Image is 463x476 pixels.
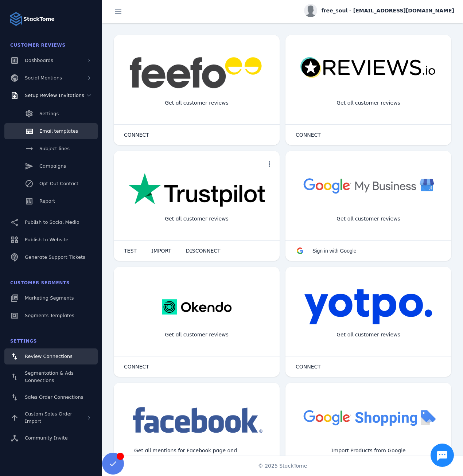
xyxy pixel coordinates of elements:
a: Email templates [4,123,98,139]
span: CONNECT [296,364,321,369]
span: Marketing Segments [25,295,74,301]
a: Segmentation & Ads Connections [4,366,98,388]
img: profile.jpg [304,4,317,17]
span: Opt-Out Contact [39,181,78,186]
button: free_soul - [EMAIL_ADDRESS][DOMAIN_NAME] [304,4,454,17]
a: Sales Order Connections [4,389,98,405]
span: Email templates [39,128,78,134]
span: Settings [10,339,37,344]
button: Sign in with Google [288,243,364,258]
span: Community Invite [25,435,68,441]
a: Publish to Social Media [4,214,98,230]
span: Setup Review Invitations [25,93,84,98]
span: Review Connections [25,354,73,359]
div: Get all customer reviews [331,93,406,113]
a: Segments Templates [4,308,98,324]
button: CONNECT [288,359,328,374]
div: Get all customer reviews [331,325,406,344]
span: CONNECT [124,364,149,369]
span: Sales Order Connections [25,394,83,400]
img: googleshopping.png [300,405,437,430]
span: CONNECT [296,132,321,137]
span: Segmentation & Ads Connections [25,370,74,383]
button: DISCONNECT [179,243,228,258]
span: Publish to Website [25,237,68,242]
span: Custom Sales Order Import [25,411,72,424]
span: free_soul - [EMAIL_ADDRESS][DOMAIN_NAME] [322,7,454,15]
span: Subject lines [39,146,70,151]
img: feefo.png [128,57,265,89]
span: Campaigns [39,163,66,169]
img: trustpilot.png [128,173,265,208]
span: Segments Templates [25,313,74,318]
span: Generate Support Tickets [25,254,85,260]
a: Report [4,193,98,209]
div: Get all customer reviews [159,209,234,229]
a: Publish to Website [4,232,98,248]
span: Report [39,198,55,204]
button: more [262,157,277,171]
img: googlebusiness.png [300,173,437,198]
span: Settings [39,111,59,116]
button: IMPORT [144,243,179,258]
a: Opt-Out Contact [4,176,98,192]
a: Settings [4,106,98,122]
button: TEST [117,243,144,258]
button: CONNECT [117,128,156,142]
img: reviewsio.svg [300,57,437,79]
a: Generate Support Tickets [4,249,98,265]
a: Campaigns [4,158,98,174]
div: Get all customer reviews [159,325,234,344]
img: okendo.webp [162,289,231,325]
span: Customer Segments [10,280,70,285]
div: Get all mentions for Facebook page and Instagram account [128,441,265,468]
span: TEST [124,248,137,253]
span: Sign in with Google [312,248,357,254]
button: CONNECT [117,359,156,374]
div: Get all customer reviews [331,209,406,229]
span: CONNECT [124,132,149,137]
span: Customer Reviews [10,43,66,48]
img: facebook.png [128,405,265,437]
img: Logo image [9,12,23,26]
a: Marketing Segments [4,290,98,306]
span: Dashboards [25,58,53,63]
a: Community Invite [4,430,98,446]
img: yotpo.png [304,289,433,325]
div: Import Products from Google [325,441,411,460]
button: CONNECT [288,128,328,142]
strong: StackTome [23,15,55,23]
span: IMPORT [151,248,171,253]
span: DISCONNECT [186,248,221,253]
a: Subject lines [4,141,98,157]
span: Publish to Social Media [25,219,79,225]
a: Review Connections [4,348,98,364]
div: Get all customer reviews [159,93,234,113]
span: © 2025 StackTome [258,462,307,470]
span: Social Mentions [25,75,62,81]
